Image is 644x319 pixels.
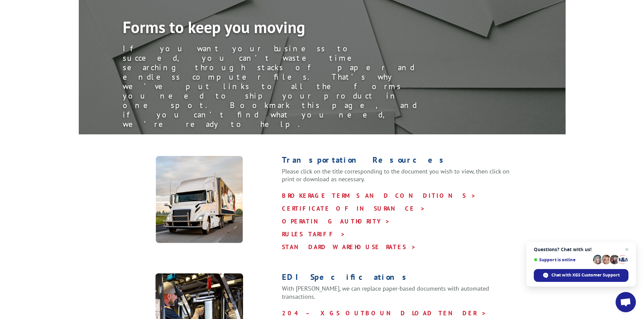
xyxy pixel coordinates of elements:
a: RULES TARIFF > [282,230,345,238]
span: Close chat [623,245,631,254]
a: OPERATING AUTHORITY > [282,217,390,225]
div: Chat with XGS Customer Support [534,269,628,282]
h1: Forms to keep you moving [123,19,427,38]
a: CERTIFICATE OF INSURANCE > [282,205,425,212]
h1: EDI Specifications [282,273,523,285]
a: STANDARD WAREHOUSE RATES > [282,243,416,251]
img: XpressGlobal_Resources [156,156,243,243]
a: 204 – XGS OUTBOUND LOAD TENDER > [282,309,486,317]
div: Open chat [616,292,636,312]
span: Support is online [534,257,591,262]
span: Questions? Chat with us! [534,247,628,252]
h1: Transportation Resources [282,156,523,167]
span: Chat with XGS Customer Support [551,272,620,278]
div: If you want your business to succeed, you can’t waste time searching through stacks of paper and ... [123,44,427,129]
p: With [PERSON_NAME], we can replace paper-based documents with automated transactions. [282,285,523,307]
p: Please click on the title corresponding to the document you wish to view, then click on print or ... [282,167,523,190]
a: BROKERAGE TERMS AND CONDITIONS > [282,192,476,200]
